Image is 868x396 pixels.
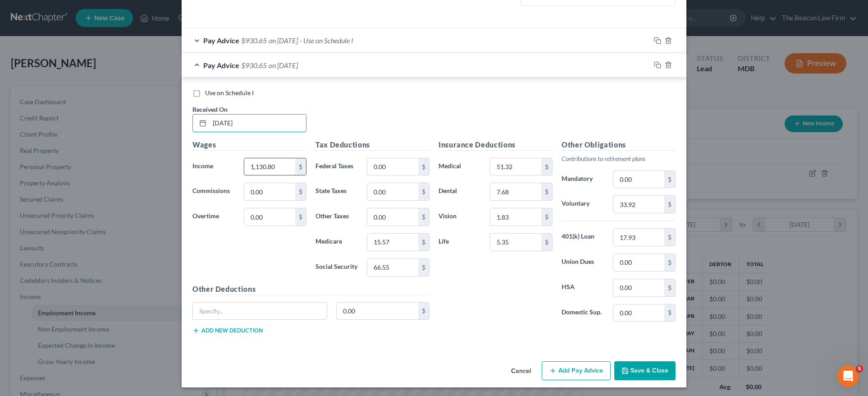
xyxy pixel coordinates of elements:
input: 0.00 [613,304,664,322]
label: Other Taxes [311,208,362,226]
label: Federal Taxes [311,158,362,176]
button: Add new deduction [192,327,263,334]
h5: Wages [192,139,306,151]
span: Pay Advice [203,61,239,69]
input: 0.00 [367,234,418,251]
label: Commissions [188,183,239,201]
label: Life [434,233,485,251]
input: 0.00 [490,183,541,200]
label: Union Dues [557,253,608,272]
label: 401(k) Loan [557,228,608,246]
span: Income [192,162,213,170]
span: on [DATE] [269,36,298,45]
span: Pay Advice [203,36,239,45]
div: $ [295,158,306,175]
iframe: Intercom live chat [837,365,859,387]
label: Overtime [188,208,239,226]
span: $930.65 [241,36,267,45]
div: $ [664,279,675,296]
label: Medical [434,158,485,176]
button: Save & Close [614,361,676,380]
div: $ [418,183,429,200]
h5: Other Deductions [192,284,429,295]
input: 0.00 [613,171,664,188]
span: Received On [192,106,228,113]
span: Use on Schedule I [205,89,254,97]
div: $ [418,303,429,320]
label: Mandatory [557,170,608,189]
input: 0.00 [613,279,664,296]
label: HSA [557,279,608,297]
div: $ [418,158,429,175]
input: 0.00 [613,196,664,213]
div: $ [418,208,429,226]
input: 0.00 [244,183,295,200]
div: $ [541,234,552,251]
input: 0.00 [244,158,295,175]
div: $ [418,234,429,251]
input: Specify... [193,303,327,320]
h5: Tax Deductions [315,139,429,151]
input: 0.00 [490,234,541,251]
p: Contributions to retirement plans [562,154,676,163]
div: $ [541,183,552,200]
input: 0.00 [244,208,295,226]
div: $ [664,304,675,322]
span: $930.65 [241,61,267,69]
span: - Use on Schedule I [300,36,353,45]
input: MM/DD/YYYY [210,115,306,132]
label: State Taxes [311,183,362,201]
div: $ [541,158,552,175]
div: $ [664,196,675,213]
input: 0.00 [490,208,541,226]
span: 5 [856,365,863,373]
input: 0.00 [367,183,418,200]
div: $ [295,183,306,200]
input: 0.00 [367,208,418,226]
div: $ [664,254,675,271]
label: Vision [434,208,485,226]
span: on [DATE] [269,61,298,69]
label: Social Security [311,258,362,276]
button: Add Pay Advice [542,361,611,380]
div: $ [664,171,675,188]
input: 0.00 [490,158,541,175]
div: $ [664,229,675,246]
div: $ [541,208,552,226]
label: Dental [434,183,485,201]
input: 0.00 [367,158,418,175]
input: 0.00 [613,229,664,246]
div: $ [295,208,306,226]
h5: Other Obligations [562,139,676,151]
button: Cancel [504,362,538,380]
input: 0.00 [337,303,419,320]
label: Domestic Sup. [557,304,608,322]
label: Medicare [311,233,362,251]
input: 0.00 [613,254,664,271]
h5: Insurance Deductions [439,139,553,151]
div: $ [418,259,429,276]
label: Voluntary [557,195,608,213]
input: 0.00 [367,259,418,276]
